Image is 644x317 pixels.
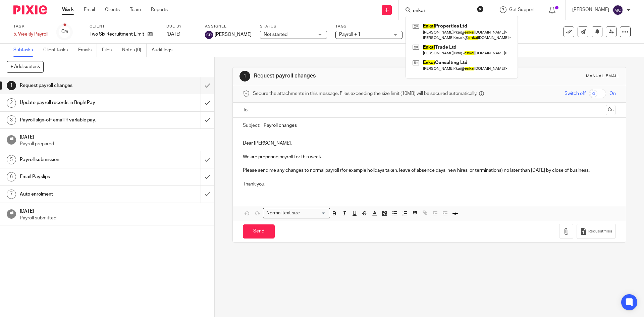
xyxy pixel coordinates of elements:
span: [PERSON_NAME] [215,31,252,38]
a: Files [102,44,117,57]
span: Request files [588,229,612,234]
h1: Payroll sign-off email if variable pay. [20,115,136,125]
span: Payroll + 1 [339,32,361,37]
a: Emails [78,44,97,57]
h1: Update payroll records in BrightPay [20,98,136,108]
input: Search for option [302,210,326,217]
div: 3 [7,115,16,125]
label: Due by [166,24,197,29]
a: Clients [105,6,120,13]
div: 5 [7,155,16,164]
p: Thank you. [243,181,615,188]
span: Get Support [509,7,535,12]
div: 6 [7,172,16,181]
div: 2 [7,98,16,108]
p: [PERSON_NAME] [572,6,609,13]
div: 1 [239,71,250,82]
input: Search [412,8,473,14]
a: Notes (0) [122,44,147,57]
label: Task [13,24,48,29]
span: On [609,90,616,97]
p: Payroll submitted [20,215,208,221]
p: Payroll prepared [20,141,208,147]
div: Search for option [263,208,330,218]
a: Email [84,6,95,13]
span: Secure the attachments in this message. Files exceeding the size limit (10MB) will be secured aut... [253,90,477,97]
div: 5. Weekly Payroll [13,31,48,38]
h1: Payroll submission [20,155,136,165]
img: svg%3E [205,31,213,39]
span: [DATE] [166,32,180,37]
div: 0 [61,28,68,36]
button: Request files [577,224,615,239]
span: Normal text size [265,210,301,217]
p: Please send me any changes to normal payroll (for example holidays taken, leave of absence days, ... [243,167,615,174]
h1: Email Payslips [20,172,136,182]
a: Work [62,6,74,13]
label: Status [260,24,327,29]
span: Not started [264,32,287,37]
label: Subject: [243,122,260,129]
a: Team [130,6,141,13]
span: Switch off [565,90,586,97]
a: Client tasks [43,44,73,57]
p: We are preparing payroll for this week. [243,154,615,160]
h1: Request payroll changes [254,72,444,80]
img: Pixie [13,5,47,14]
a: Reports [151,6,168,13]
div: Manual email [586,73,619,79]
input: Send [243,224,275,239]
a: Audit logs [152,44,177,57]
p: Dear [PERSON_NAME], [243,140,615,147]
button: + Add subtask [7,61,44,72]
h1: Request payroll changes [20,81,136,91]
small: /8 [64,30,68,34]
h1: [DATE] [20,206,208,215]
div: 7 [7,190,16,199]
label: To: [243,107,250,113]
img: svg%3E [612,5,623,15]
button: Clear [477,6,484,12]
a: Subtasks [13,44,38,57]
p: Two Six Recruitment Limited [90,31,144,38]
button: Cc [606,105,616,115]
h1: Auto enrolment [20,189,136,199]
label: Assignee [205,24,252,29]
label: Client [90,24,158,29]
div: 1 [7,81,16,90]
h1: [DATE] [20,132,208,141]
label: Tags [335,24,402,29]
